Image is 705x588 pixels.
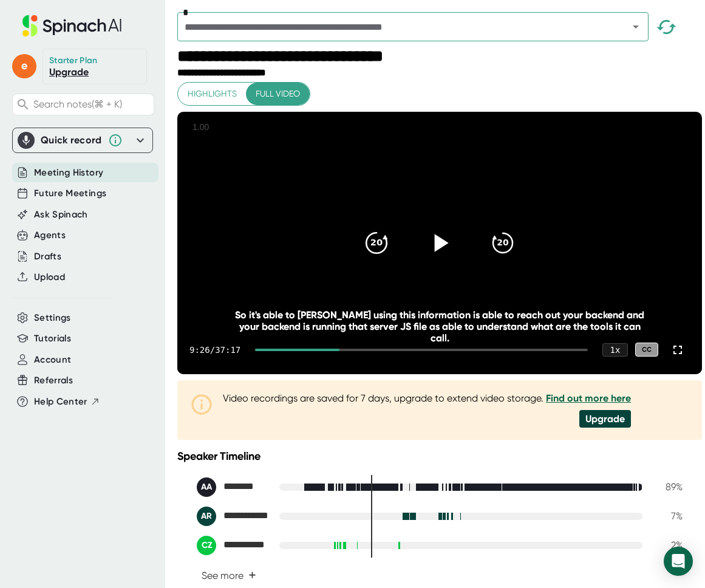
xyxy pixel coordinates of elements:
[602,343,628,357] div: 1 x
[197,507,216,526] div: AR
[34,395,87,409] span: Help Center
[197,477,216,497] div: AA
[627,18,644,35] button: Open
[256,86,300,101] span: Full video
[197,536,216,555] div: CZ
[34,228,66,242] button: Agents
[34,166,103,180] button: Meeting History
[248,570,256,580] span: +
[652,510,683,522] div: 7 %
[230,309,649,344] div: So it's able to [PERSON_NAME] using this information is able to reach out your backend and your b...
[18,128,148,152] div: Quick record
[188,86,237,101] span: Highlights
[33,98,122,110] span: Search notes (⌘ + K)
[652,539,683,551] div: 2 %
[177,450,702,463] div: Speaker Timeline
[49,66,89,78] a: Upgrade
[12,54,36,78] span: e
[197,565,261,586] button: See more+
[223,392,631,404] div: Video recordings are saved for 7 days, upgrade to extend video storage.
[178,83,247,105] button: Highlights
[546,392,631,404] a: Find out more here
[664,547,693,576] div: Open Intercom Messenger
[246,83,310,105] button: Full video
[34,311,71,325] button: Settings
[34,353,71,367] button: Account
[197,507,270,526] div: Augustus Rex
[34,208,88,222] button: Ask Spinach
[34,395,100,409] button: Help Center
[635,343,658,357] div: CC
[197,477,270,497] div: Ali Ajam
[34,250,61,264] button: Drafts
[34,186,106,200] button: Future Meetings
[34,374,73,388] button: Referrals
[189,345,240,355] div: 9:26 / 37:17
[41,134,102,146] div: Quick record
[49,55,98,66] div: Starter Plan
[34,332,71,346] button: Tutorials
[652,481,683,493] div: 89 %
[34,270,65,284] button: Upload
[197,536,270,555] div: Corey Zhong
[579,410,631,428] div: Upgrade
